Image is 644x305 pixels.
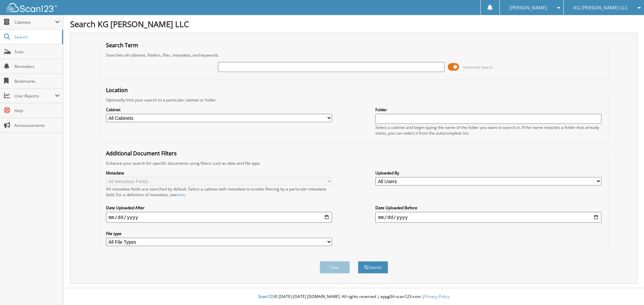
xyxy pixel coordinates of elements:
h1: Search KG [PERSON_NAME] LLC [70,18,637,29]
label: Date Uploaded After [106,205,332,211]
div: All metadata fields are searched by default. Select a cabinet with metadata to enable filtering b... [106,186,332,198]
span: Advanced Search [463,65,493,70]
legend: Search Term [103,42,142,49]
span: Help [14,108,60,113]
span: Reminders [14,64,60,69]
span: Search [14,34,59,40]
span: [PERSON_NAME] [509,6,547,10]
span: Announcements [14,123,60,128]
label: Folder [375,107,601,112]
span: KG [PERSON_NAME] LLC [574,6,628,10]
label: File type [106,231,332,236]
input: start [106,212,332,223]
div: Select a cabinet and begin typing the name of the folder you want to search in. If the name match... [375,125,601,136]
div: Searches all cabinets, folders, files, metadata, and keywords [103,52,605,58]
span: Scan [14,49,60,55]
img: scan123-logo-white.svg [7,3,57,12]
legend: Location [103,86,131,94]
label: Date Uploaded Before [375,205,601,211]
legend: Additional Document Filters [103,150,180,157]
a: here [176,192,185,198]
button: Search [358,261,388,274]
input: end [375,212,601,223]
span: Bookmarks [14,78,60,84]
a: Privacy Policy [424,294,449,299]
label: Uploaded By [375,170,601,176]
span: Scan123 [258,294,274,299]
span: User Reports [14,93,55,99]
div: Enhance your search for specific documents using filters such as date and file type. [103,160,605,166]
label: Cabinet [106,107,332,112]
div: Optionally limit your search to a particular cabinet or folder [103,97,605,103]
div: © [DATE]-[DATE] [DOMAIN_NAME]. All rights reserved | appg04-scan123-com | [63,289,644,305]
span: Cabinets [14,19,55,25]
label: Metadata [106,170,332,176]
button: Clear [320,261,350,274]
